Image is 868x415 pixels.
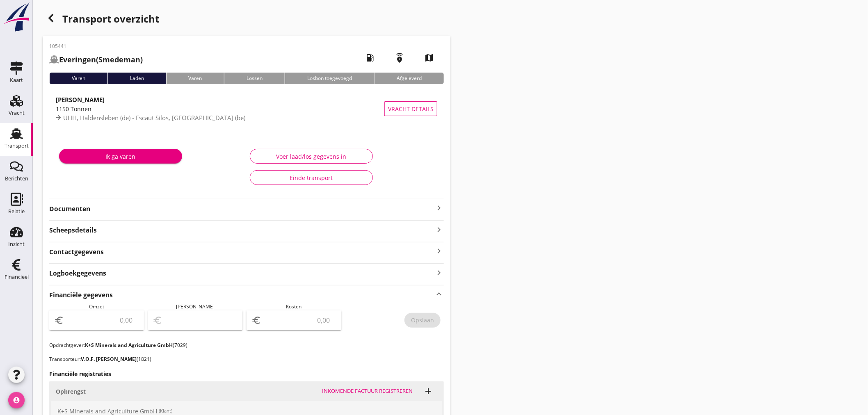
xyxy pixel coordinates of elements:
[224,73,285,84] div: Lossen
[85,342,173,349] strong: K+S Minerals and Agriculture GmbH
[49,54,143,65] h2: (Smedeman)
[49,204,434,214] strong: Documenten
[359,46,381,69] i: local_gas_station
[8,242,25,247] div: Inzicht
[257,173,366,182] div: Einde transport
[250,149,373,164] button: Voer laad/los gegevens in
[286,303,302,310] span: Kosten
[434,203,444,213] i: keyboard_arrow_right
[8,392,25,408] i: account_circle
[423,386,433,396] i: add
[59,55,96,64] strong: Everingen
[388,105,434,113] span: Vracht details
[54,315,64,325] i: euro
[322,387,413,395] div: Inkomende factuur registreren
[49,43,143,50] p: 105441
[434,224,444,235] i: keyboard_arrow_right
[49,247,104,257] strong: Contactgegevens
[49,73,107,84] div: Varen
[388,46,411,69] i: emergency_share
[59,149,182,164] button: Ik ga varen
[66,152,176,161] div: Ik ga varen
[49,356,444,363] p: Transporteur: (1821)
[66,314,139,327] input: 0,00
[384,101,437,116] button: Vracht details
[49,226,97,235] strong: Scheepsdetails
[434,246,444,257] i: keyboard_arrow_right
[56,388,86,395] strong: Opbrengst
[56,105,384,113] div: 1150 Tonnen
[5,143,29,148] div: Transport
[257,152,366,161] div: Voer laad/los gegevens in
[49,91,444,127] a: [PERSON_NAME]1150 TonnenUHH, Haldensleben (de) - Escaut Silos, [GEOGRAPHIC_DATA] (be)Vracht details
[63,114,245,122] span: UHH, Haldensleben (de) - Escaut Silos, [GEOGRAPHIC_DATA] (be)
[43,10,450,30] div: Transport overzicht
[8,209,25,214] div: Relatie
[5,274,29,280] div: Financieel
[159,408,172,415] small: (Klant)
[434,289,444,300] i: keyboard_arrow_up
[176,303,215,310] span: [PERSON_NAME]
[10,78,23,83] div: Kaart
[49,342,444,349] p: Opdrachtgever: (7029)
[418,46,441,69] i: map
[251,315,261,325] i: euro
[263,314,336,327] input: 0,00
[81,356,137,363] strong: V.O.F. [PERSON_NAME]
[319,385,416,397] button: Inkomende factuur registreren
[89,303,104,310] span: Omzet
[49,369,444,378] h3: Financiële registraties
[49,269,106,278] strong: Logboekgegevens
[9,110,25,116] div: Vracht
[49,290,113,300] strong: Financiële gegevens
[434,267,444,278] i: keyboard_arrow_right
[5,176,28,181] div: Berichten
[2,2,31,32] img: logo-small.a267ee39.svg
[285,73,374,84] div: Losbon toegevoegd
[374,73,444,84] div: Afgeleverd
[107,73,166,84] div: Laden
[250,170,373,185] button: Einde transport
[166,73,224,84] div: Varen
[56,96,105,104] strong: [PERSON_NAME]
